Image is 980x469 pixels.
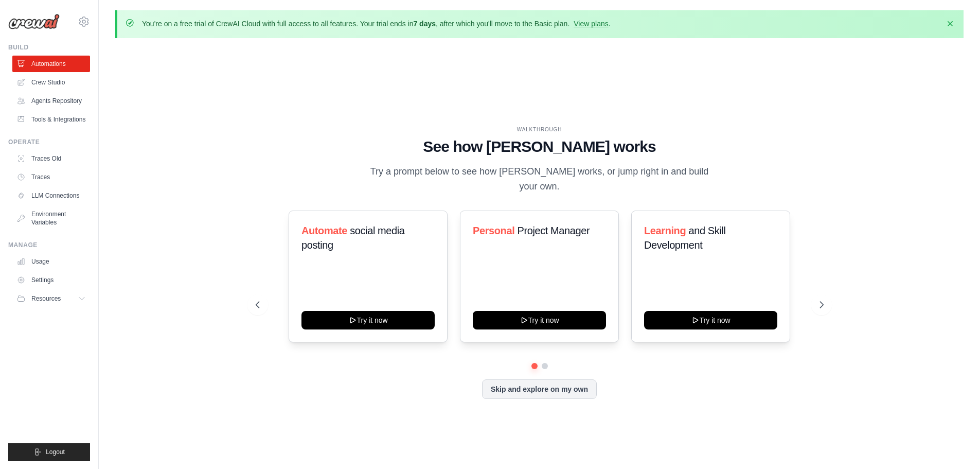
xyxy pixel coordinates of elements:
[12,111,90,128] a: Tools & Integrations
[473,311,606,329] button: Try it now
[8,14,60,29] img: Logo
[12,253,90,270] a: Usage
[12,56,90,72] a: Automations
[142,19,611,29] p: You're on a free trial of CrewAI Cloud with full access to all features. Your trial ends in , aft...
[644,225,686,236] span: Learning
[12,290,90,307] button: Resources
[31,294,61,303] span: Resources
[8,443,90,461] button: Logout
[12,187,90,204] a: LLM Connections
[8,138,90,146] div: Operate
[574,20,608,28] a: View plans
[46,448,65,456] span: Logout
[12,74,90,91] a: Crew Studio
[301,311,435,329] button: Try it now
[256,126,824,133] div: WALKTHROUGH
[301,225,405,251] span: social media posting
[644,311,777,329] button: Try it now
[301,225,347,236] span: Automate
[367,164,712,195] p: Try a prompt below to see how [PERSON_NAME] works, or jump right in and build your own.
[8,43,90,51] div: Build
[473,225,514,236] span: Personal
[256,137,824,156] h1: See how [PERSON_NAME] works
[517,225,590,236] span: Project Manager
[482,379,597,399] button: Skip and explore on my own
[8,241,90,249] div: Manage
[413,20,436,28] strong: 7 days
[12,169,90,185] a: Traces
[12,93,90,109] a: Agents Repository
[12,206,90,231] a: Environment Variables
[12,272,90,288] a: Settings
[12,150,90,167] a: Traces Old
